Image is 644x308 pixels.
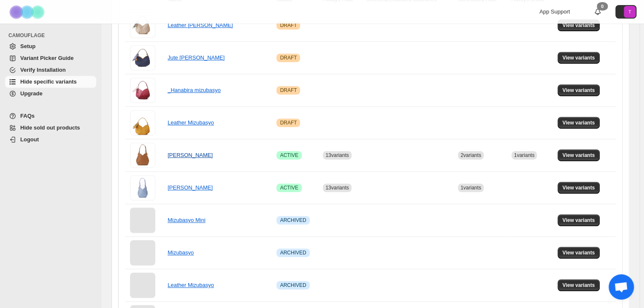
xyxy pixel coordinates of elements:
span: ACTIVE [280,152,298,159]
button: Avatar with initials T [615,5,636,19]
a: Setup [5,41,96,52]
button: View variants [557,52,600,64]
a: Mizubasyo [168,249,194,256]
button: View variants [557,19,600,31]
a: Variant Picker Guide [5,52,96,64]
img: Mizubasyo S [130,175,155,200]
a: Upgrade [5,88,96,100]
span: Setup [20,43,35,49]
span: 2 variants [460,152,481,158]
span: ARCHIVED [280,217,306,224]
span: View variants [563,152,595,159]
span: View variants [563,282,595,289]
span: DRAFT [280,22,297,29]
div: 0 [597,2,608,11]
span: Upgrade [20,90,43,97]
a: Hide specific variants [5,76,96,88]
a: Hide sold out products [5,122,96,134]
a: Leather [PERSON_NAME] [168,22,233,28]
button: View variants [557,279,600,291]
a: [PERSON_NAME] [168,152,213,158]
a: 0 [593,8,602,16]
span: Hide sold out products [20,124,80,131]
span: App Support [539,8,570,15]
a: Mizubasyo Mini [168,217,206,223]
a: _Hanabira mizubasyo [168,87,221,93]
button: View variants [557,84,600,96]
img: Camouflage [7,0,49,24]
span: View variants [563,184,595,191]
span: DRAFT [280,119,297,126]
a: Leather Mizubasyo [168,282,214,288]
a: FAQs [5,110,96,122]
text: T [628,9,631,14]
a: Jute [PERSON_NAME] [168,54,225,61]
a: Leather Mizubasyo [168,119,214,126]
span: FAQs [20,113,35,119]
button: View variants [557,247,600,259]
a: [PERSON_NAME] [168,184,213,191]
button: View variants [557,214,600,226]
span: 1 variants [460,185,481,191]
button: View variants [557,117,600,129]
a: Verify Installation [5,64,96,76]
span: View variants [563,87,595,94]
span: Avatar with initials T [624,6,636,18]
span: 13 variants [325,185,349,191]
span: CAMOUFLAGE [8,32,97,39]
span: DRAFT [280,54,297,61]
span: View variants [563,119,595,126]
span: Hide specific variants [20,78,77,85]
button: View variants [557,149,600,161]
img: Leather Mizubasyo [130,110,155,135]
span: View variants [563,54,595,61]
span: View variants [563,249,595,256]
span: Verify Installation [20,67,66,73]
span: DRAFT [280,87,297,94]
span: ARCHIVED [280,249,306,256]
span: 1 variants [514,152,535,158]
img: _Hanabira mizubasyo [130,78,155,103]
img: Mizubasyo M [130,143,155,168]
span: View variants [563,217,595,224]
a: Logout [5,134,96,146]
a: Open chat [609,274,634,300]
span: 13 variants [325,152,349,158]
span: Variant Picker Guide [20,55,73,61]
img: Jute Hanabira Mizubasyo [130,45,155,70]
span: ARCHIVED [280,282,306,289]
button: View variants [557,182,600,194]
span: View variants [563,22,595,29]
span: ACTIVE [280,184,298,191]
span: Logout [20,136,39,143]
